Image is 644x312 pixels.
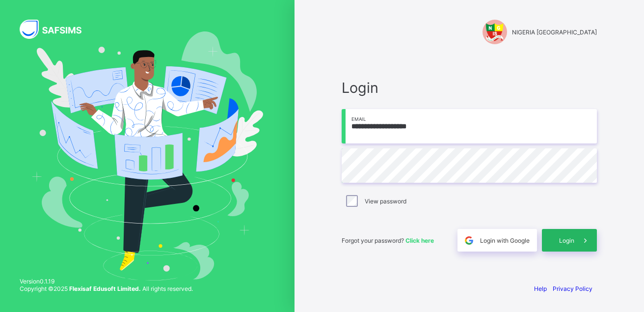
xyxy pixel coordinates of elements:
[20,285,193,292] span: Copyright © 2025 All rights reserved.
[405,237,434,244] a: Click here
[512,28,597,36] span: NIGERIA [GEOGRAPHIC_DATA]
[20,278,193,285] span: Version 0.1.19
[463,235,475,246] img: google.396cfc9801f0270233282035f929180a.svg
[20,20,93,39] img: SAFSIMS Logo
[365,198,406,205] label: View password
[553,285,592,292] a: Privacy Policy
[559,237,574,244] span: Login
[534,285,547,292] a: Help
[342,237,434,244] span: Forgot your password?
[31,31,263,281] img: Hero Image
[69,285,141,292] strong: Flexisaf Edusoft Limited.
[342,79,597,96] span: Login
[480,237,530,244] span: Login with Google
